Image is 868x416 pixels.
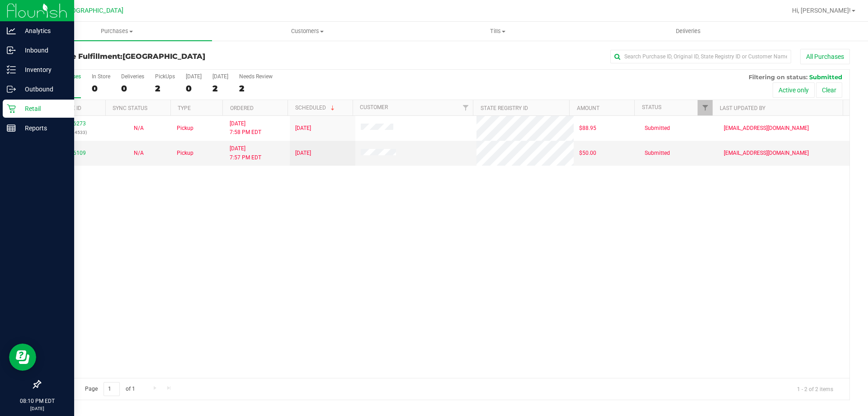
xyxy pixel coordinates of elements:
[295,124,311,133] span: [DATE]
[77,382,142,396] span: Page of 1
[121,73,144,80] div: Deliveries
[792,7,851,14] span: Hi, [PERSON_NAME]!
[22,22,212,41] a: Purchases
[212,27,402,35] span: Customers
[230,144,261,162] span: [DATE] 7:57 PM EDT
[121,83,144,94] div: 0
[7,46,16,55] inline-svg: Inbound
[134,149,144,158] button: N/A
[579,124,596,133] span: $88.95
[642,104,661,110] a: Status
[4,397,70,405] p: 08:10 PM EDT
[403,27,592,35] span: Tills
[720,105,765,111] a: Last Updated By
[230,105,254,111] a: Ordered
[16,103,70,114] p: Retail
[134,150,144,156] span: Not Applicable
[593,22,783,41] a: Deliveries
[22,27,212,35] span: Purchases
[724,124,809,133] span: [EMAIL_ADDRESS][DOMAIN_NAME]
[9,344,36,371] iframe: Resource center
[360,104,388,110] a: Customer
[134,125,144,131] span: Not Applicable
[773,82,815,98] button: Active only
[186,73,202,80] div: [DATE]
[749,73,807,81] span: Filtering on status:
[178,105,191,111] a: Type
[458,100,473,115] a: Filter
[724,149,809,158] span: [EMAIL_ADDRESS][DOMAIN_NAME]
[816,82,842,98] button: Clear
[230,120,261,137] span: [DATE] 7:58 PM EDT
[212,83,228,94] div: 2
[113,105,147,111] a: Sync Status
[92,83,110,94] div: 0
[645,149,670,158] span: Submitted
[134,124,144,133] button: N/A
[698,100,712,115] a: Filter
[295,105,336,111] a: Scheduled
[800,49,850,64] button: All Purchases
[239,83,273,94] div: 2
[790,382,840,396] span: 1 - 2 of 2 items
[177,124,193,133] span: Pickup
[16,45,70,56] p: Inbound
[92,73,110,80] div: In Store
[212,22,402,41] a: Customers
[61,120,86,127] a: 12006273
[16,64,70,75] p: Inventory
[186,83,202,94] div: 0
[239,73,273,80] div: Needs Review
[16,84,70,95] p: Outbound
[61,7,123,14] span: [GEOGRAPHIC_DATA]
[402,22,593,41] a: Tills
[16,25,70,36] p: Analytics
[7,26,16,35] inline-svg: Analytics
[664,27,713,35] span: Deliveries
[7,65,16,74] inline-svg: Inventory
[577,105,599,111] a: Amount
[155,73,175,80] div: PickUps
[645,124,670,133] span: Submitted
[104,382,120,396] input: 1
[481,105,528,111] a: State Registry ID
[610,50,791,63] input: Search Purchase ID, Original ID, State Registry ID or Customer Name...
[4,405,70,412] p: [DATE]
[579,149,596,158] span: $50.00
[7,85,16,94] inline-svg: Outbound
[212,73,228,80] div: [DATE]
[809,73,842,81] span: Submitted
[40,53,310,61] h3: Purchase Fulfillment:
[155,83,175,94] div: 2
[7,104,16,113] inline-svg: Retail
[7,124,16,133] inline-svg: Reports
[61,150,86,156] a: 12006109
[16,123,70,134] p: Reports
[177,149,193,158] span: Pickup
[295,149,311,158] span: [DATE]
[123,52,205,61] span: [GEOGRAPHIC_DATA]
